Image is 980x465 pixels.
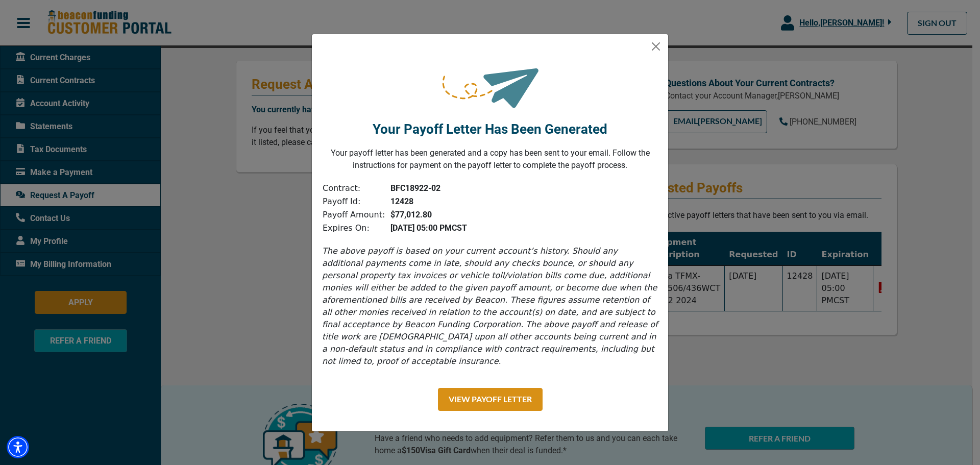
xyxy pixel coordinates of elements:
td: Payoff Amount: [322,208,385,222]
b: [DATE] 05:00 PM CST [390,223,467,233]
td: Expires On: [322,222,385,235]
b: $77,012.80 [390,210,432,219]
button: View Payoff Letter [438,388,543,411]
td: Payoff Id: [322,195,385,208]
p: Your payoff letter has been generated and a copy has been sent to your email. Follow the instruct... [320,147,660,172]
b: BFC18922-02 [390,183,440,193]
p: Your Payoff Letter Has Been Generated [373,119,607,139]
button: Close [648,38,664,55]
div: Accessibility Menu [7,436,29,458]
b: 12428 [390,197,413,206]
i: The above payoff is based on your current account’s history. Should any additional payments come ... [322,246,658,366]
td: Contract: [322,182,385,195]
img: request-sent.png [440,51,540,114]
